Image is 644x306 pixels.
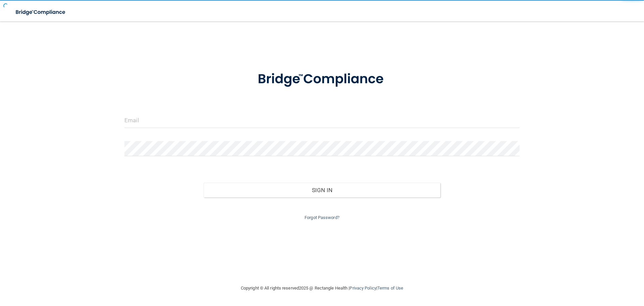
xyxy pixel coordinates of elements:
img: bridge_compliance_login_screen.278c3ca4.svg [10,5,72,19]
img: bridge_compliance_login_screen.278c3ca4.svg [244,62,400,97]
input: Email [124,113,520,128]
button: Sign In [204,183,441,198]
a: Forgot Password? [305,215,339,220]
a: Terms of Use [377,286,403,291]
a: Privacy Policy [350,286,376,291]
div: Copyright © All rights reserved 2025 @ Rectangle Health | | [200,277,444,299]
